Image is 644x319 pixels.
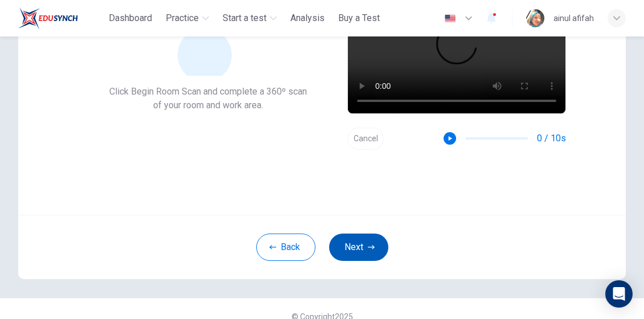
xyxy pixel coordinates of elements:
span: 0 / 10s [537,132,566,145]
button: Analysis [286,8,329,28]
span: Start a test [223,11,266,25]
div: Open Intercom Messenger [605,280,633,308]
img: en [443,14,457,23]
span: Practice [166,11,199,25]
img: Profile picture [526,9,544,27]
button: Back [256,234,315,261]
button: Next [329,234,388,261]
button: Buy a Test [334,8,384,28]
a: ELTC logo [18,7,104,30]
span: Buy a Test [338,11,380,25]
span: Click Begin Room Scan and complete a 360º scan [109,85,307,99]
button: Cancel [347,128,384,150]
span: of your room and work area. [109,99,307,112]
button: Practice [161,8,214,28]
button: Dashboard [104,8,157,28]
span: Dashboard [109,11,152,25]
button: Start a test [218,8,281,28]
span: Analysis [290,11,325,25]
div: ainul afifah [553,11,594,25]
img: ELTC logo [18,7,78,30]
